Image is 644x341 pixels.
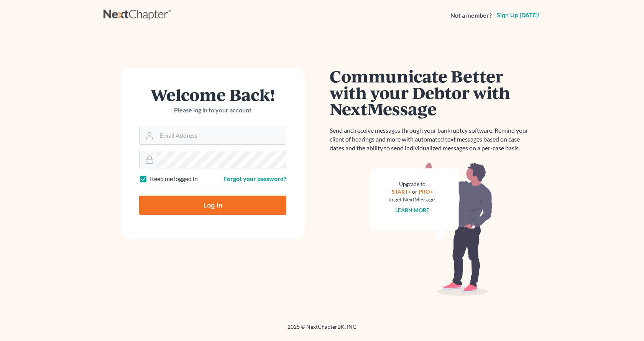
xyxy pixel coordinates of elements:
h1: Communicate Better with your Debtor with NextMessage [330,68,533,117]
a: Learn more [395,207,429,213]
h1: Welcome Back! [139,86,286,103]
p: Send and receive messages through your bankruptcy software. Remind your client of hearings and mo... [330,126,533,153]
input: Email Address [157,127,286,144]
a: PRO+ [419,188,433,195]
a: Forgot your password? [224,175,286,182]
strong: Not a member? [450,11,492,20]
input: Log In [139,196,286,215]
a: START+ [392,188,411,195]
p: Please log in to your account [139,106,286,115]
a: Sign up [DATE]! [495,12,540,18]
span: or [412,188,417,195]
div: 2025 © NextChapterBK, INC [103,323,540,337]
div: Upgrade to [388,180,436,188]
div: to get NextMessage. [388,196,436,203]
label: Keep me logged in [150,175,198,183]
img: nextmessage_bg-59042aed3d76b12b5cd301f8e5b87938c9018125f34e5fa2b7a6b67550977c72.svg [370,162,493,296]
